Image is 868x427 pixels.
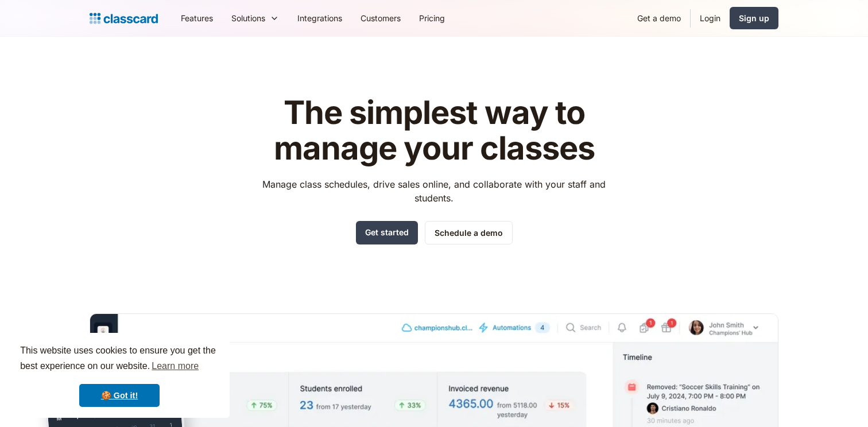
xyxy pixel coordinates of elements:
[172,5,222,31] a: Features
[288,5,351,31] a: Integrations
[691,5,730,31] a: Login
[150,358,200,375] a: learn more about cookies
[20,344,219,375] span: This website uses cookies to ensure you get the best experience on our website.
[222,5,288,31] div: Solutions
[410,5,454,31] a: Pricing
[79,384,160,407] a: dismiss cookie message
[730,7,778,29] a: Sign up
[351,5,410,31] a: Customers
[425,221,513,244] a: Schedule a demo
[252,177,617,205] p: Manage class schedules, drive sales online, and collaborate with your staff and students.
[90,10,158,26] a: home
[252,95,617,166] h1: The simplest way to manage your classes
[628,5,690,31] a: Get a demo
[231,12,265,24] div: Solutions
[356,221,418,244] a: Get started
[739,12,769,24] div: Sign up
[9,333,230,418] div: cookieconsent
